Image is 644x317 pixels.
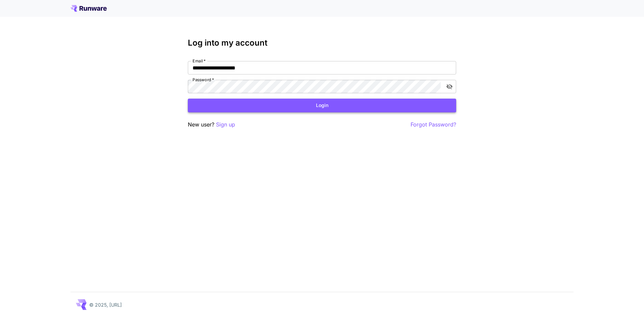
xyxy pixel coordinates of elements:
p: © 2025, [URL] [89,301,122,308]
button: Login [188,99,456,112]
label: Email [193,58,206,64]
label: Password [193,77,214,83]
button: Forgot Password? [411,120,456,129]
button: Sign up [216,120,235,129]
h3: Log into my account [188,38,456,48]
button: toggle password visibility [443,81,455,93]
p: New user? [188,120,235,129]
